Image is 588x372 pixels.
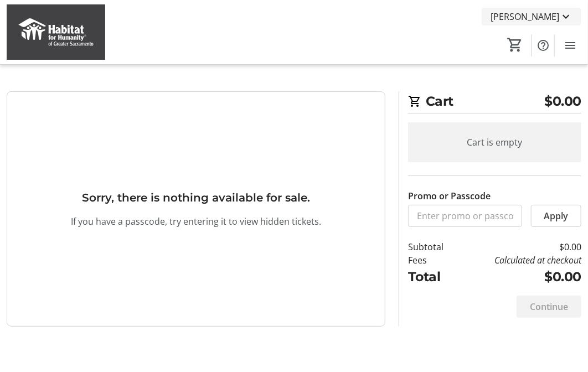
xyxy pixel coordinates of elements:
[458,267,581,286] td: $0.00
[7,4,105,60] img: Habitat for Humanity of Greater Sacramento's Logo
[408,122,581,162] div: Cart is empty
[544,209,569,223] span: Apply
[458,254,581,267] td: Calculated at checkout
[559,34,581,56] button: Menu
[408,205,522,227] input: Enter promo or passcode
[408,267,458,286] td: Total
[531,205,581,227] button: Apply
[71,215,321,228] p: If you have a passcode, try entering it to view hidden tickets.
[491,10,559,23] span: [PERSON_NAME]
[408,240,458,254] td: Subtotal
[532,34,554,56] button: Help
[408,189,491,203] label: Promo or Passcode
[408,91,581,113] h2: Cart
[545,91,582,111] span: $0.00
[458,240,581,254] td: $0.00
[82,189,310,206] h3: Sorry, there is nothing available for sale.
[482,8,581,25] button: [PERSON_NAME]
[408,254,458,267] td: Fees
[505,35,525,55] button: Cart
